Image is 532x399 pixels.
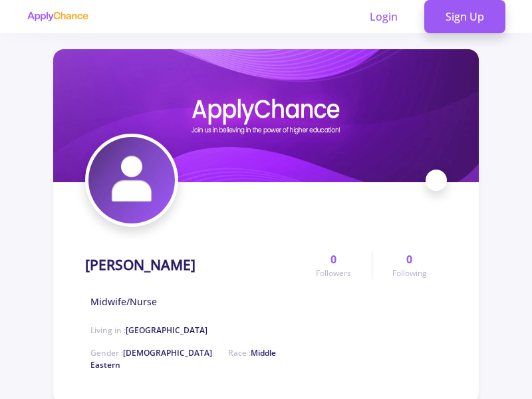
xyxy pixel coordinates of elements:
span: 0 [331,251,336,267]
span: Living in : [90,325,207,336]
h1: [PERSON_NAME] [85,257,196,273]
a: 0Following [372,251,447,279]
span: Gender : [90,347,212,358]
img: Fatemeh Mohammadian avatar [88,137,175,223]
span: Race : [90,347,276,370]
span: Middle Eastern [90,347,276,370]
img: Fatemeh Mohammadian cover image [53,49,479,182]
a: 0Followers [296,251,371,279]
img: applychance logo text only [27,11,88,22]
span: Following [392,267,427,279]
span: Followers [316,267,351,279]
span: Midwife/Nurse [90,295,157,309]
span: [GEOGRAPHIC_DATA] [126,325,207,336]
span: [DEMOGRAPHIC_DATA] [123,347,212,358]
span: 0 [406,251,412,267]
